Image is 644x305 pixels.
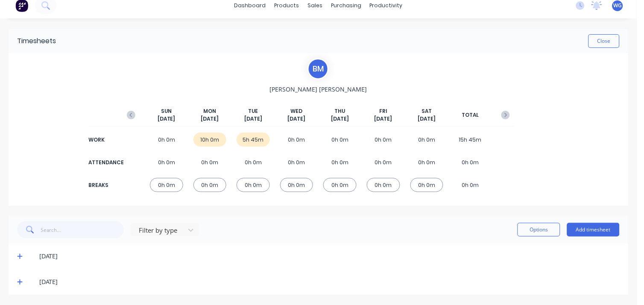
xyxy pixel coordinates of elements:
[367,133,400,147] div: 0h 0m
[375,115,392,123] span: [DATE]
[249,107,258,115] span: TUE
[379,107,387,115] span: FRI
[462,111,479,119] span: TOTAL
[193,133,227,147] div: 10h 0m
[88,159,123,166] div: ATTENDANCE
[410,133,444,147] div: 0h 0m
[150,155,183,169] div: 0h 0m
[567,223,620,237] button: Add timesheet
[237,133,270,147] div: 5h 45m
[410,155,444,169] div: 0h 0m
[193,155,227,169] div: 0h 0m
[422,107,432,115] span: SAT
[193,178,227,192] div: 0h 0m
[367,155,400,169] div: 0h 0m
[201,115,219,123] span: [DATE]
[288,115,306,123] span: [DATE]
[280,133,313,147] div: 0h 0m
[418,115,436,123] span: [DATE]
[88,181,123,189] div: BREAKS
[237,178,270,192] div: 0h 0m
[454,133,487,147] div: 15h 45m
[280,155,313,169] div: 0h 0m
[323,133,357,147] div: 0h 0m
[323,155,357,169] div: 0h 0m
[158,115,176,123] span: [DATE]
[39,252,620,261] div: [DATE]
[323,178,357,192] div: 0h 0m
[269,85,367,94] span: [PERSON_NAME] [PERSON_NAME]
[454,178,487,192] div: 0h 0m
[331,115,349,123] span: [DATE]
[280,178,313,192] div: 0h 0m
[39,277,620,287] div: [DATE]
[335,107,345,115] span: THU
[150,178,183,192] div: 0h 0m
[88,136,123,144] div: WORK
[237,155,270,169] div: 0h 0m
[454,155,487,169] div: 0h 0m
[588,34,620,48] button: Close
[307,58,329,80] div: B M
[203,107,216,115] span: MON
[150,133,183,147] div: 0h 0m
[17,36,56,46] div: Timesheets
[614,2,622,9] span: WG
[244,115,262,123] span: [DATE]
[41,221,124,238] input: Search...
[410,178,444,192] div: 0h 0m
[518,223,560,237] button: Options
[161,107,172,115] span: SUN
[291,107,303,115] span: WED
[367,178,400,192] div: 0h 0m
